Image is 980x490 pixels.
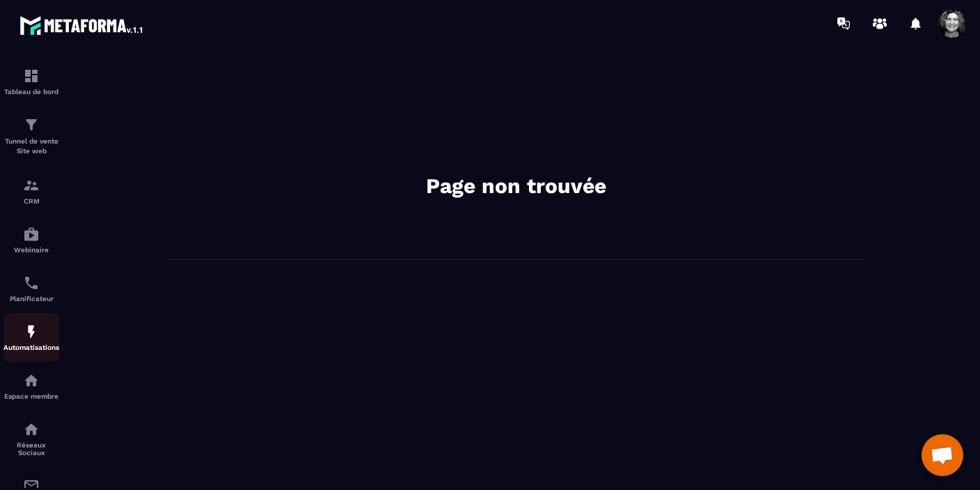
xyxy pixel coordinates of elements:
[23,116,40,133] img: formation
[3,392,59,400] p: Espace membre
[3,88,59,95] p: Tableau de bord
[23,68,40,84] img: formation
[23,323,40,340] img: automations
[3,295,59,303] p: Planificateur
[23,275,40,291] img: scheduler
[3,137,59,156] p: Tunnel de vente Site web
[23,421,40,438] img: social-network
[23,372,40,389] img: automations
[307,172,725,200] h2: Page non trouvée
[3,167,59,215] a: formationformationCRM
[3,246,59,254] p: Webinaire
[3,264,59,313] a: schedulerschedulerPlanificateur
[3,362,59,411] a: automationsautomationsEspace membre
[3,344,59,351] p: Automatisations
[3,57,59,106] a: formationformationTableau de bord
[19,13,145,38] img: logo
[3,313,59,362] a: automationsautomationsAutomatisations
[3,106,59,167] a: formationformationTunnel de vente Site web
[3,441,59,457] p: Réseaux Sociaux
[23,177,40,194] img: formation
[3,197,59,205] p: CRM
[922,434,963,476] div: Ouvrir le chat
[3,411,59,467] a: social-networksocial-networkRéseaux Sociaux
[3,215,59,264] a: automationsautomationsWebinaire
[23,226,40,243] img: automations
